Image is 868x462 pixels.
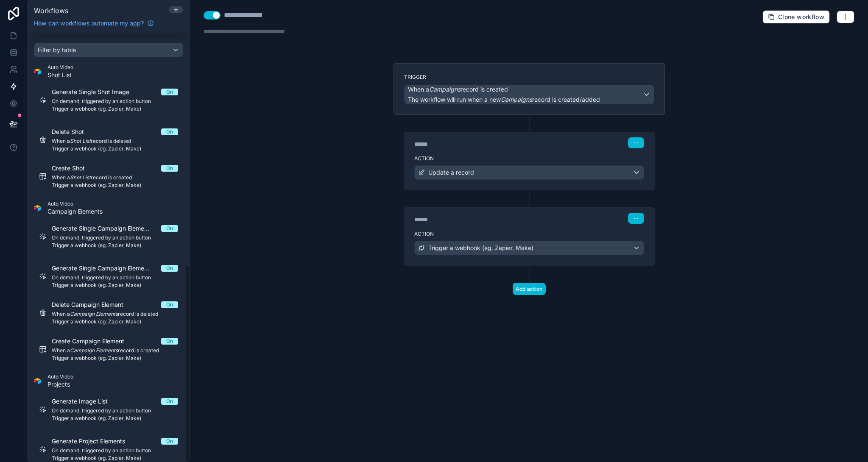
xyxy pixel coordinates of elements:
[52,224,161,233] span: Generate Single Campaign Element Description
[166,398,173,405] div: On
[31,19,157,28] a: How can workflows automate my app?
[70,138,91,144] em: Shot List
[70,174,91,181] em: Shot List
[47,380,73,389] span: Projects
[47,200,103,207] span: Auto Video
[52,242,178,249] span: Trigger a webhook (eg. Zapier, Make)
[52,397,118,406] span: Generate Image List
[428,168,474,177] span: Update a record
[404,74,654,81] label: Trigger
[166,338,173,345] div: On
[52,234,178,241] span: On demand, triggered by an action button
[429,86,461,93] em: Campaigns
[34,68,41,75] img: Airtable Logo
[52,88,140,96] span: Generate Single Shot Image
[47,71,73,79] span: Shot List
[52,106,178,112] span: Trigger a webhook (eg. Zapier, Make)
[34,205,41,212] img: Airtable Logo
[52,355,178,362] span: Trigger a webhook (eg. Zapier, Make)
[414,241,644,255] button: Trigger a webhook (eg. Zapier, Make)
[52,318,178,325] span: Trigger a webhook (eg. Zapier, Make)
[166,438,173,445] div: On
[166,265,173,272] div: On
[778,13,824,21] span: Clone workflow
[34,6,68,15] span: Workflows
[34,19,144,28] span: How can workflows automate my app?
[52,415,178,422] span: Trigger a webhook (eg. Zapier, Make)
[34,259,183,294] a: Generate Single Campaign Element ImageOnOn demand, triggered by an action buttonTrigger a webhook...
[52,447,178,454] span: On demand, triggered by an action button
[34,43,183,57] button: Filter by table
[52,311,178,317] span: When a record is deleted
[70,347,118,353] em: Campaign Elements
[52,264,161,273] span: Generate Single Campaign Element Image
[166,128,173,135] div: On
[414,165,644,180] button: Update a record
[34,332,183,367] a: Create Campaign ElementOnWhen aCampaign Elementsrecord is createdTrigger a webhook (eg. Zapier, M...
[52,174,178,181] span: When a record is created
[52,301,134,309] span: Delete Campaign Element
[52,98,178,105] span: On demand, triggered by an action button
[408,85,508,94] span: When a record is created
[501,96,532,103] em: Campaigns
[70,311,118,317] em: Campaign Elements
[52,455,178,462] span: Trigger a webhook (eg. Zapier, Make)
[47,373,73,380] span: Auto Video
[52,128,94,136] span: Delete Shot
[513,283,546,295] button: Add action
[762,10,830,24] button: Clone workflow
[414,155,644,162] label: Action
[34,378,41,384] img: Airtable Logo
[52,347,178,354] span: When a record is created
[52,282,178,289] span: Trigger a webhook (eg. Zapier, Make)
[408,96,600,103] span: The workflow will run when a new record is created/added
[38,46,76,53] span: Filter by table
[166,225,173,232] div: On
[166,89,173,95] div: On
[414,231,644,237] label: Action
[428,244,533,252] span: Trigger a webhook (eg. Zapier, Make)
[52,407,178,414] span: On demand, triggered by an action button
[166,301,173,308] div: On
[52,437,135,445] span: Generate Project Elements
[34,122,183,157] a: Delete ShotOnWhen aShot Listrecord is deletedTrigger a webhook (eg. Zapier, Make)
[52,164,95,173] span: Create Shot
[52,337,134,345] span: Create Campaign Element
[52,138,178,145] span: When a record is deleted
[34,295,183,330] a: Delete Campaign ElementOnWhen aCampaign Elementsrecord is deletedTrigger a webhook (eg. Zapier, M...
[52,182,178,189] span: Trigger a webhook (eg. Zapier, Make)
[52,274,178,281] span: On demand, triggered by an action button
[166,165,173,172] div: On
[404,85,654,104] button: When aCampaignsrecord is createdThe workflow will run when a newCampaignsrecord is created/added
[52,145,178,152] span: Trigger a webhook (eg. Zapier, Make)
[47,64,73,71] span: Auto Video
[34,219,183,254] a: Generate Single Campaign Element DescriptionOnOn demand, triggered by an action buttonTrigger a w...
[34,83,183,117] a: Generate Single Shot ImageOnOn demand, triggered by an action buttonTrigger a webhook (eg. Zapier...
[27,33,190,462] div: scrollable content
[34,159,183,194] a: Create ShotOnWhen aShot Listrecord is createdTrigger a webhook (eg. Zapier, Make)
[34,392,183,427] a: Generate Image ListOnOn demand, triggered by an action buttonTrigger a webhook (eg. Zapier, Make)
[47,207,103,216] span: Campaign Elements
